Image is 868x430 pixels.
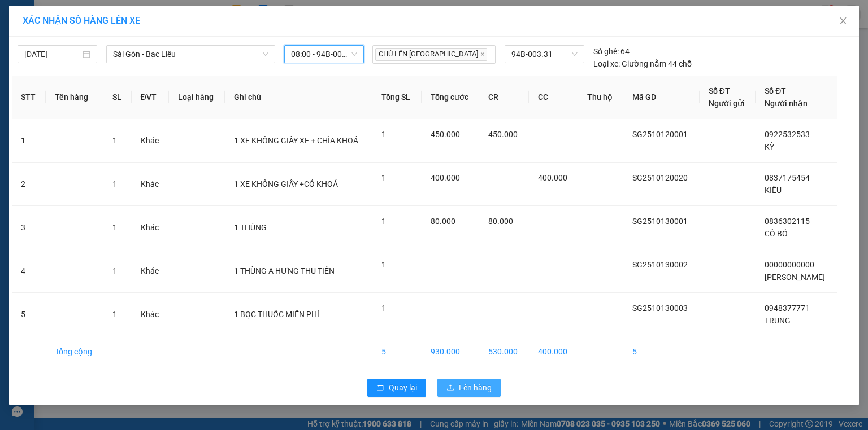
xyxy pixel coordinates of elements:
[827,6,859,37] button: Close
[132,206,169,249] td: Khác
[12,76,46,119] th: STT
[12,206,46,249] td: 3
[12,163,46,206] td: 2
[132,119,169,163] td: Khác
[372,336,421,367] td: 5
[623,336,700,367] td: 5
[765,99,808,108] span: Người nhận
[709,86,730,95] span: Số ĐT
[765,229,788,238] span: CÔ BÓ
[422,336,480,367] td: 930.000
[376,384,384,393] span: rollback
[372,76,421,119] th: Tổng SL
[765,130,810,139] span: 0922532533
[632,304,688,313] span: SG2510130003
[632,130,688,139] span: SG2510120001
[103,76,132,119] th: SL
[262,51,269,58] span: down
[431,130,460,139] span: 450.000
[381,173,386,182] span: 1
[381,130,386,139] span: 1
[593,45,619,58] span: Số ghế:
[511,46,577,63] span: 94B-003.31
[765,142,774,151] span: KỲ
[381,217,386,226] span: 1
[24,48,80,60] input: 13/10/2025
[480,51,485,57] span: close
[65,27,74,36] span: environment
[632,173,688,182] span: SG2510120020
[65,41,74,50] span: phone
[709,99,745,108] span: Người gửi
[765,173,810,182] span: 0837175454
[488,217,513,226] span: 80.000
[234,310,319,319] span: 1 BỌC THUỐC MIỄN PHÍ
[765,217,810,226] span: 0836302115
[234,223,267,232] span: 1 THÙNG
[765,186,782,195] span: KIỀU
[529,336,578,367] td: 400.000
[623,76,700,119] th: Mã GD
[765,304,810,313] span: 0948377771
[538,173,567,182] span: 400.000
[234,266,335,275] span: 1 THÙNG A HƯNG THU TIỀN
[46,336,103,367] td: Tổng cộng
[132,163,169,206] td: Khác
[65,7,150,21] b: Nhà Xe Hà My
[446,384,454,393] span: upload
[479,76,528,119] th: CR
[169,76,225,119] th: Loại hàng
[593,58,692,70] div: Giường nằm 44 chỗ
[488,130,518,139] span: 450.000
[459,381,492,394] span: Lên hàng
[375,48,487,61] span: CHÚ LÊN [GEOGRAPHIC_DATA]
[112,223,117,232] span: 1
[593,58,620,70] span: Loại xe:
[431,217,455,226] span: 80.000
[632,260,688,269] span: SG2510130002
[578,76,623,119] th: Thu hộ
[765,273,825,282] span: [PERSON_NAME]
[132,293,169,336] td: Khác
[225,76,373,119] th: Ghi chú
[367,379,426,397] button: rollbackQuay lại
[46,76,103,119] th: Tên hàng
[132,76,169,119] th: ĐVT
[112,179,117,188] span: 1
[437,379,501,397] button: uploadLên hàng
[765,316,791,325] span: TRUNG
[112,136,117,145] span: 1
[431,173,460,182] span: 400.000
[23,15,140,26] span: XÁC NHẬN SỐ HÀNG LÊN XE
[765,86,786,95] span: Số ĐT
[389,381,417,394] span: Quay lại
[112,310,117,319] span: 1
[132,249,169,293] td: Khác
[5,39,215,53] li: 0946 508 595
[113,46,268,63] span: Sài Gòn - Bạc Liêu
[5,71,196,89] b: GỬI : [GEOGRAPHIC_DATA]
[529,76,578,119] th: CC
[12,293,46,336] td: 5
[12,249,46,293] td: 4
[12,119,46,163] td: 1
[291,46,357,63] span: 08:00 - 94B-003.31
[422,76,480,119] th: Tổng cước
[381,260,386,269] span: 1
[765,260,814,269] span: 00000000000
[234,136,358,145] span: 1 XE KHÔNG GIẤY XE + CHÌA KHOÁ
[381,304,386,313] span: 1
[5,25,215,39] li: 995 [PERSON_NAME]
[234,179,338,188] span: 1 XE KHÔNG GIẤY +CÓ KHOÁ
[839,16,848,25] span: close
[593,45,630,58] div: 64
[112,266,117,275] span: 1
[479,336,528,367] td: 530.000
[632,217,688,226] span: SG2510130001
